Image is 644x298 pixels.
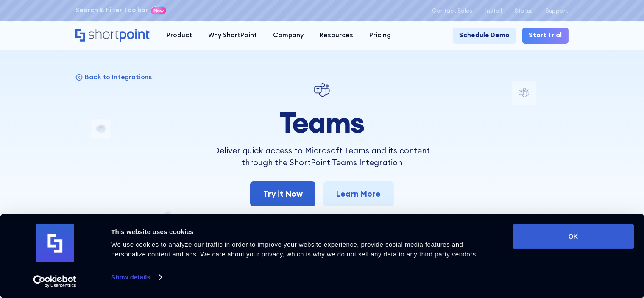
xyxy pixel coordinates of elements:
[201,145,443,169] p: Deliver quick access to Microsoft Teams and its content through the ShortPoint Teams Integration
[75,29,151,43] a: Home
[515,8,533,14] a: Status
[265,28,312,44] a: Company
[111,227,493,237] div: This website uses cookies
[513,224,634,249] button: OK
[250,181,315,206] a: Try it Now
[85,72,152,81] p: Back to Integrations
[200,28,265,44] a: Why ShortPoint
[323,181,394,206] a: Learn More
[75,72,152,81] a: Back to Integrations
[159,28,200,44] a: Product
[201,106,443,138] h1: Teams
[208,31,257,40] div: Why ShortPoint
[111,271,161,284] a: Show details
[432,8,472,14] a: Contact Sales
[485,8,502,14] a: Install
[369,31,391,40] div: Pricing
[522,28,568,44] a: Start Trial
[75,6,148,15] a: Search & Filter Toolbar
[273,31,304,40] div: Company
[18,275,92,288] a: Usercentrics Cookiebot - opens in a new window
[361,28,399,44] a: Pricing
[111,241,478,258] span: We use cookies to analyze our traffic in order to improve your website experience, provide social...
[167,31,192,40] div: Product
[312,28,361,44] a: Resources
[453,28,516,44] a: Schedule Demo
[312,81,332,100] img: Teams
[546,8,569,14] a: Support
[36,224,74,262] img: logo
[320,31,353,40] div: Resources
